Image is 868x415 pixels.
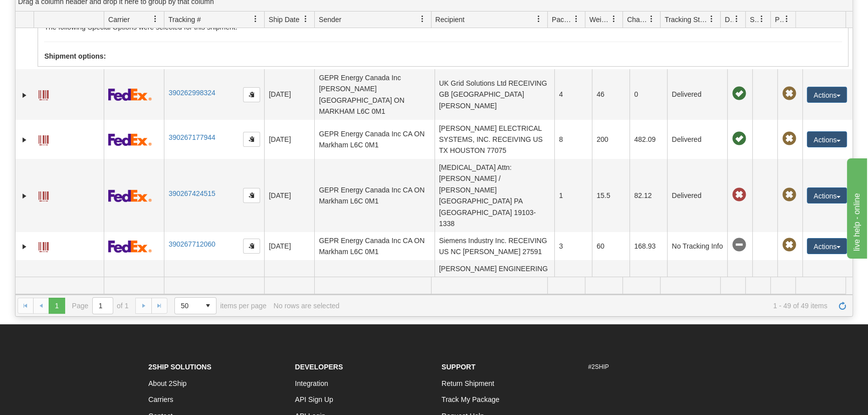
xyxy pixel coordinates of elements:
td: GEPR Energy Canada Inc CA ON Markham L6C 0M1 [314,232,435,260]
a: Expand [20,90,30,100]
button: Copy to clipboard [243,132,260,147]
td: [MEDICAL_DATA] Attn: [PERSON_NAME] / [PERSON_NAME] [GEOGRAPHIC_DATA] PA [GEOGRAPHIC_DATA] 19103-1338 [435,159,555,232]
a: 390267424515 [168,189,215,197]
span: Packages [552,15,573,25]
td: 8 [554,120,592,159]
td: Delivered [667,120,727,159]
a: Recipient filter column settings [530,11,547,28]
a: Tracking # filter column settings [247,11,264,28]
a: Delivery Status filter column settings [728,11,745,28]
span: Pickup Not Assigned [782,238,796,252]
span: Shipment Issues [750,15,758,25]
a: Tracking Status filter column settings [703,11,720,28]
span: Pickup Not Assigned [782,132,796,146]
button: Copy to clipboard [243,87,260,102]
span: Pickup Status [775,15,783,25]
a: Ship Date filter column settings [297,11,314,28]
span: Pickup Not Assigned [782,87,796,101]
td: 1 [554,159,592,232]
span: Recipient [436,15,465,25]
a: Label [39,187,49,203]
a: Refresh [834,298,850,314]
div: live help - online [8,6,93,18]
td: No Tracking Info [667,232,727,260]
td: 46 [592,69,629,120]
a: 390267177944 [168,133,215,141]
span: Charge [627,15,648,25]
td: [PERSON_NAME] ELECTRICAL SYSTEMS, INC. RECEIVING US TX HOUSTON 77075 [435,120,555,159]
a: About 2Ship [148,379,186,387]
td: [DATE] [264,69,314,120]
span: 50 [181,301,194,311]
a: Label [39,238,49,254]
strong: 2Ship Solutions [148,363,211,371]
span: On time [732,87,746,101]
a: Integration [295,379,328,387]
a: 390267712060 [168,240,215,248]
a: Charge filter column settings [643,11,660,28]
td: 3 [554,232,592,260]
span: Sender [319,15,341,25]
button: Copy to clipboard [243,188,260,203]
span: Delivery Status [725,15,733,25]
a: Track My Package [442,395,499,403]
td: 82.12 [629,159,667,232]
a: API Sign Up [295,395,333,403]
span: 1 - 49 of 49 items [346,302,827,310]
td: 200 [592,120,629,159]
a: Pickup Status filter column settings [778,11,795,28]
td: Delivered [667,159,727,232]
a: Weight filter column settings [605,11,622,28]
a: Carriers [148,395,173,403]
iframe: chat widget [845,156,867,259]
td: Siemens Industry Inc. RECEIVING US NC [PERSON_NAME] 27591 [435,232,555,260]
div: No rows are selected [274,302,340,310]
a: Shipment Issues filter column settings [753,11,770,28]
img: 2 - FedEx Express® [108,240,152,253]
span: Page 1 [49,298,65,314]
span: Pickup Not Assigned [782,188,796,202]
span: Page of 1 [72,297,129,314]
button: Copy to clipboard [243,239,260,254]
button: Actions [807,238,847,254]
a: 390262998324 [168,89,215,97]
a: Sender filter column settings [414,11,431,28]
span: Late [732,188,746,202]
strong: Developers [295,363,343,371]
span: No Tracking Info [732,238,746,252]
td: 1 [554,260,592,311]
td: Delivered [667,69,727,120]
span: On time [732,132,746,146]
td: [DATE] [264,260,314,311]
td: GEPR Energy Canada Inc [PERSON_NAME] [GEOGRAPHIC_DATA] ON MARKHAM L6C 0M1 [314,69,435,120]
a: Packages filter column settings [568,11,585,28]
span: Tracking Status [665,15,708,25]
button: Actions [807,87,847,103]
a: Expand [20,135,30,145]
a: Return Shipment [442,379,494,387]
td: GEPR Energy Canada Inc CA ON Markham L6C 0M1 [314,159,435,232]
td: GEPR Energy Canada Inc CA ON Markham L6C 0M1 [314,260,435,311]
td: 168.93 [629,232,667,260]
span: Weight [589,15,610,25]
td: UK Grid Solutions Ltd RECEIVING GB [GEOGRAPHIC_DATA][PERSON_NAME] [435,69,555,120]
td: [DATE] [264,120,314,159]
strong: Support [442,363,476,371]
td: Delivered [667,260,727,311]
a: Expand [20,242,30,252]
a: Label [39,86,49,102]
strong: Shipment options: [44,52,106,60]
span: Tracking # [168,15,201,25]
td: 0 [629,69,667,120]
a: Expand [20,191,30,201]
td: 4 [554,69,592,120]
td: 15.5 [592,159,629,232]
h6: #2SHIP [588,364,720,370]
span: select [200,298,216,314]
td: GEPR Energy Canada Inc CA ON Markham L6C 0M1 [314,120,435,159]
td: 19.5 [592,260,629,311]
td: [DATE] [264,159,314,232]
img: 2 - FedEx Express® [108,189,152,202]
button: Actions [807,131,847,147]
a: Label [39,131,49,147]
